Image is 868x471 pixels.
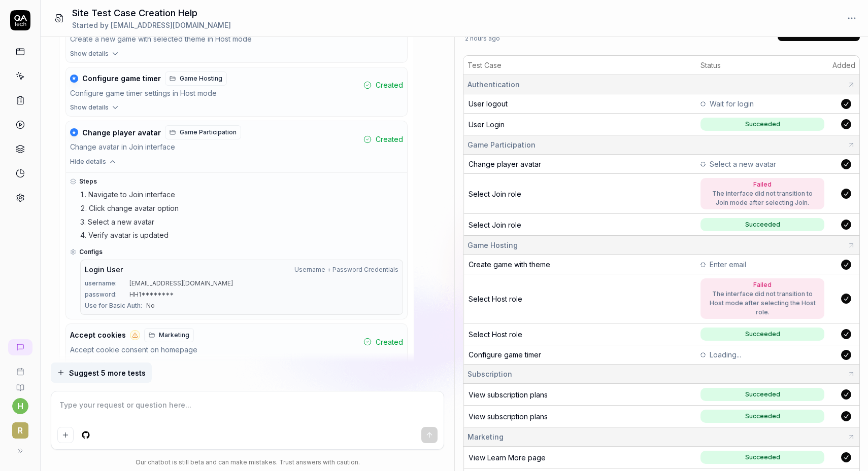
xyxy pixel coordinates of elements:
[180,74,222,83] span: Game Hosting
[66,324,407,360] button: Accept cookiesMarketingAccept cookie consent on homepageCreated
[710,259,746,270] span: Enter email
[745,412,780,421] div: Succeeded
[469,99,508,108] a: User logout
[469,350,541,359] span: Configure game timer
[12,398,28,414] button: h
[66,360,407,373] button: Show details
[463,56,696,75] th: Test Case
[745,120,780,129] div: Succeeded
[376,337,403,347] span: Created
[745,220,780,229] div: Succeeded
[70,33,359,45] div: Create a new game with selected theme in Host mode
[85,290,125,299] span: password :
[70,103,109,112] span: Show details
[85,279,125,288] span: username :
[159,331,189,340] span: Marketing
[70,128,78,136] div: ★
[85,264,123,275] span: Login User
[469,190,521,198] a: Select Join role
[4,359,36,376] a: Book a call with us
[745,330,780,339] div: Succeeded
[710,349,741,360] span: Loading...
[57,427,74,443] button: Add attachment
[66,157,407,170] button: Hide details
[146,301,155,310] span: No
[66,67,407,103] button: ★Configure game timerGame HostingConfigure game timer settings in Host modeCreated
[706,280,819,289] div: Failed
[469,260,550,269] a: Create game with theme
[469,412,548,421] a: View subscription plans
[129,279,233,288] span: [EMAIL_ADDRESS][DOMAIN_NAME]
[165,125,241,139] a: Game Participation
[696,56,828,75] th: Status
[70,157,106,166] span: Hide details
[51,363,152,383] button: Suggest 5 more tests
[79,177,97,186] span: Steps
[468,431,504,442] span: Marketing
[70,360,109,369] span: Show details
[70,88,359,99] div: Configure game timer settings in Host mode
[469,330,522,339] a: Select Host role
[4,414,36,441] button: R
[51,458,444,467] div: Our chatbot is still beta and can make mistakes. Trust answers with caution.
[72,6,231,20] h1: Site Test Case Creation Help
[12,422,28,439] span: R
[469,453,546,462] a: View Learn More page
[85,301,142,310] span: Use for Basic Auth :
[468,369,512,379] span: Subscription
[72,20,231,30] div: Started by
[469,295,522,303] a: Select Host role
[4,376,36,392] a: Documentation
[468,139,536,150] span: Game Participation
[70,344,359,356] div: Accept cookie consent on homepage
[706,189,819,207] div: The interface did not transition to Join mode after selecting Join.
[80,216,403,228] li: Select a new avatar
[294,265,398,274] span: Username + Password Credentials
[469,390,548,399] a: View subscription plans
[706,289,819,317] div: The interface did not transition to Host mode after selecting the Host role.
[80,203,403,214] li: Click change avatar option
[8,339,32,355] a: New conversation
[469,221,521,229] a: Select Join role
[70,49,109,58] span: Show details
[710,159,776,169] span: Select a new avatar
[66,103,407,116] button: Show details
[180,128,237,137] span: Game Participation
[376,80,403,90] span: Created
[469,160,541,168] a: Change player avatar
[70,141,359,153] div: Change avatar in Join interface
[710,98,754,109] span: Wait for login
[70,75,78,83] div: ★
[706,180,819,189] div: Failed
[66,121,407,157] button: ★Change player avatarGame ParticipationChange avatar in Join interfaceCreated
[82,74,161,83] span: Configure game timer
[69,368,146,378] span: Suggest 5 more tests
[468,240,518,250] span: Game Hosting
[70,331,126,340] span: Accept cookies
[465,34,500,43] span: 2 hours ago
[144,328,194,342] a: Marketing
[82,128,161,137] span: Change player avatar
[469,120,505,129] a: User Login
[165,71,227,86] a: Game Hosting
[80,230,403,241] li: Verify avatar is updated
[79,247,103,257] span: Configs
[376,134,403,144] span: Created
[80,189,403,201] li: Navigate to Join interface
[111,21,231,29] span: [EMAIL_ADDRESS][DOMAIN_NAME]
[828,56,859,75] th: Added
[66,49,407,62] button: Show details
[745,453,780,462] div: Succeeded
